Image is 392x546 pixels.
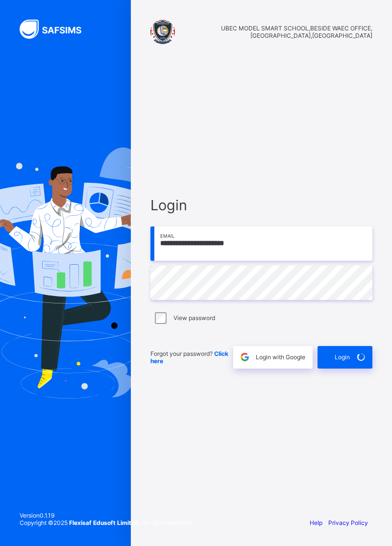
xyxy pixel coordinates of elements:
span: UBEC MODEL SMART SCHOOL,BESIDE WAEC OFFICE, [GEOGRAPHIC_DATA],[GEOGRAPHIC_DATA] [180,25,372,39]
a: Help [310,519,322,526]
span: Version 0.1.19 [20,512,193,519]
span: Copyright © 2025 All rights reserved. [20,519,193,526]
strong: Flexisaf Edusoft Limited. [69,519,141,526]
span: Forgot your password? [150,350,228,365]
span: Login [150,197,372,214]
a: Click here [150,350,228,365]
span: Login [335,353,350,361]
span: Login with Google [256,353,305,361]
a: Privacy Policy [328,519,368,526]
label: View password [173,314,215,322]
img: SAFSIMS Logo [20,20,93,39]
img: google.396cfc9801f0270233282035f929180a.svg [239,351,250,363]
